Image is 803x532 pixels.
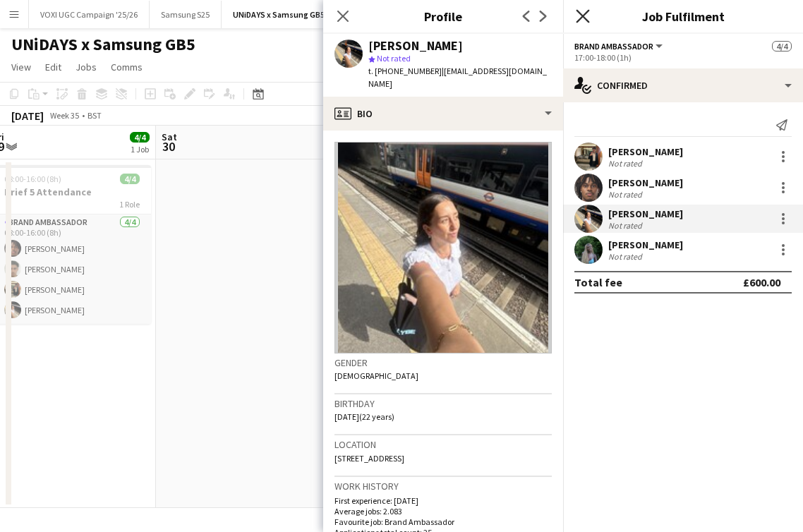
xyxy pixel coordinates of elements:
[87,110,102,121] div: BST
[222,1,337,28] button: UNiDAYS x Samsung GB5
[574,41,665,52] button: Brand Ambassador
[334,438,552,451] h3: Location
[70,58,102,76] a: Jobs
[772,41,792,52] span: 4/4
[334,142,552,353] img: Crew avatar or photo
[111,61,143,73] span: Comms
[130,132,150,143] span: 4/4
[159,138,177,155] span: 30
[11,34,195,55] h1: UNiDAYS x Samsung GB5
[40,58,67,76] a: Edit
[150,1,222,28] button: Samsung S25
[608,220,645,231] div: Not rated
[608,238,683,251] div: [PERSON_NAME]
[119,199,140,210] span: 1 Role
[334,480,552,492] h3: Work history
[11,61,31,73] span: View
[334,516,552,527] p: Favourite job: Brand Ambassador
[162,131,177,143] span: Sat
[574,275,622,289] div: Total fee
[334,506,552,516] p: Average jobs: 2.083
[120,174,140,184] span: 4/4
[334,453,404,464] span: [STREET_ADDRESS]
[76,61,97,73] span: Jobs
[6,58,37,76] a: View
[563,7,803,25] h3: Job Fulfilment
[368,66,547,89] span: | [EMAIL_ADDRESS][DOMAIN_NAME]
[334,356,552,369] h3: Gender
[377,53,411,64] span: Not rated
[131,144,149,155] div: 1 Job
[323,7,563,25] h3: Profile
[334,495,552,506] p: First experience: [DATE]
[4,174,61,184] span: 08:00-16:00 (8h)
[368,40,463,52] div: [PERSON_NAME]
[334,411,394,422] span: [DATE] (22 years)
[563,68,803,102] div: Confirmed
[47,110,82,121] span: Week 35
[608,145,683,158] div: [PERSON_NAME]
[574,52,792,63] div: 17:00-18:00 (1h)
[608,207,683,220] div: [PERSON_NAME]
[608,251,645,262] div: Not rated
[334,397,552,410] h3: Birthday
[323,97,563,131] div: Bio
[574,41,653,52] span: Brand Ambassador
[334,370,418,381] span: [DEMOGRAPHIC_DATA]
[45,61,61,73] span: Edit
[11,109,44,123] div: [DATE]
[105,58,148,76] a: Comms
[743,275,780,289] div: £600.00
[608,158,645,169] div: Not rated
[608,189,645,200] div: Not rated
[608,176,683,189] div: [PERSON_NAME]
[29,1,150,28] button: VOXI UGC Campaign '25/26
[368,66,442,76] span: t. [PHONE_NUMBER]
